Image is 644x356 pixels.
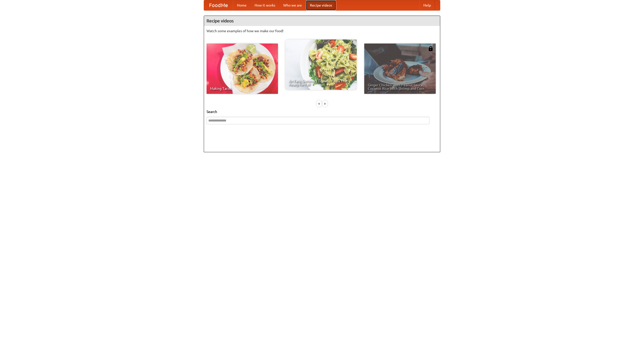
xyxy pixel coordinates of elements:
div: » [323,100,327,107]
a: Home [233,0,251,10]
div: « [317,100,321,107]
a: FoodMe [204,0,233,10]
span: Making Tacos [210,87,274,90]
a: Help [419,0,435,10]
h4: Recipe videos [204,16,440,26]
h5: Search [207,109,437,114]
a: An Easy, Summery Tomato Pasta That's Ready for Fall [285,39,357,90]
img: 483408.png [428,46,433,51]
a: How it works [251,0,279,10]
a: Recipe videos [306,0,336,10]
a: Who we are [279,0,306,10]
p: Watch some examples of how we make our food! [207,28,437,33]
a: Making Tacos [207,44,278,94]
span: An Easy, Summery Tomato Pasta That's Ready for Fall [289,79,353,86]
